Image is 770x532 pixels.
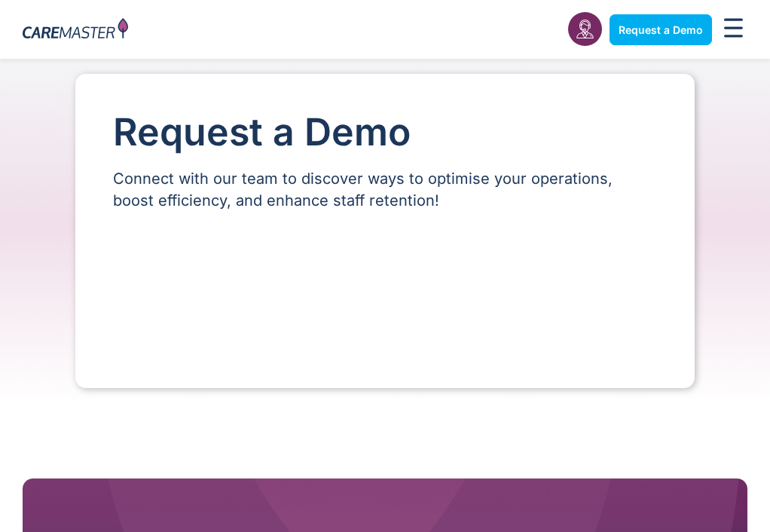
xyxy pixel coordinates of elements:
iframe: Form 0 [113,237,657,350]
a: Request a Demo [610,14,712,45]
h1: Request a Demo [113,112,657,153]
img: CareMaster Logo [23,18,128,41]
span: Request a Demo [619,23,703,36]
p: Connect with our team to discover ways to optimise your operations, boost efficiency, and enhance... [113,168,657,212]
div: Menu Toggle [720,14,748,46]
